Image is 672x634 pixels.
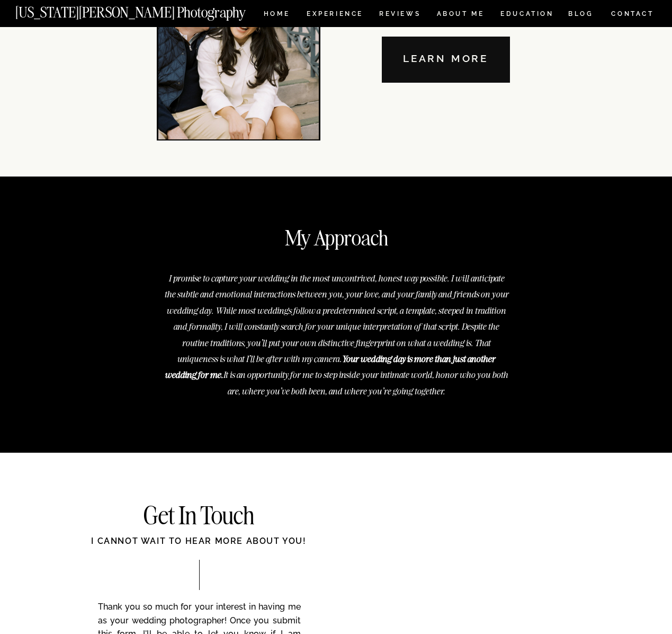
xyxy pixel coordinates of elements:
h2: Get In Touch [93,504,306,530]
a: [US_STATE][PERSON_NAME] Photography [15,5,281,14]
a: Experience [307,11,362,20]
div: I cannot wait to hear more about you! [50,535,348,559]
h2: My Approach [177,221,496,250]
a: REVIEWS [379,11,419,20]
a: Learn More [382,37,510,83]
a: BLOG [568,11,594,20]
a: HOME [262,11,292,20]
a: ABOUT ME [436,11,485,20]
b: Your wedding day is more than just another wedding for me. [165,353,496,380]
p: I promise to capture your wedding in the most uncontrived, honest way possible. I will anticipate... [164,270,509,397]
a: CONTACT [611,8,655,20]
a: EDUCATION [499,11,555,20]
